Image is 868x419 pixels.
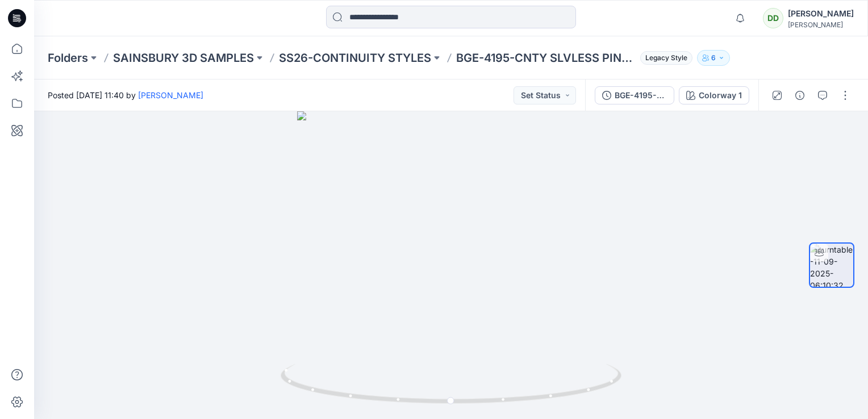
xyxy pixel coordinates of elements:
[113,50,254,66] a: SAINSBURY 3D SAMPLES
[48,89,203,101] span: Posted [DATE] 11:40 by
[636,50,692,66] button: Legacy Style
[279,50,431,66] a: SS26-CONTINUITY STYLES
[456,50,636,66] p: BGE-4195-CNTY SLVLESS PINK 5PK BODYSUIT
[615,89,667,102] div: BGE-4195-CNTY SLVLESS PINK 5PK BODYSUIT
[679,86,749,104] button: Colorway 1
[711,52,716,64] p: 6
[810,244,853,287] img: turntable-11-09-2025-06:10:32
[763,8,783,28] div: DD
[595,86,674,104] button: BGE-4195-CNTY SLVLESS PINK 5PK BODYSUIT
[138,90,203,100] a: [PERSON_NAME]
[640,51,692,65] span: Legacy Style
[48,50,88,66] a: Folders
[697,50,730,66] button: 6
[788,20,854,29] div: [PERSON_NAME]
[699,89,742,102] div: Colorway 1
[791,86,809,104] button: Details
[788,7,854,20] div: [PERSON_NAME]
